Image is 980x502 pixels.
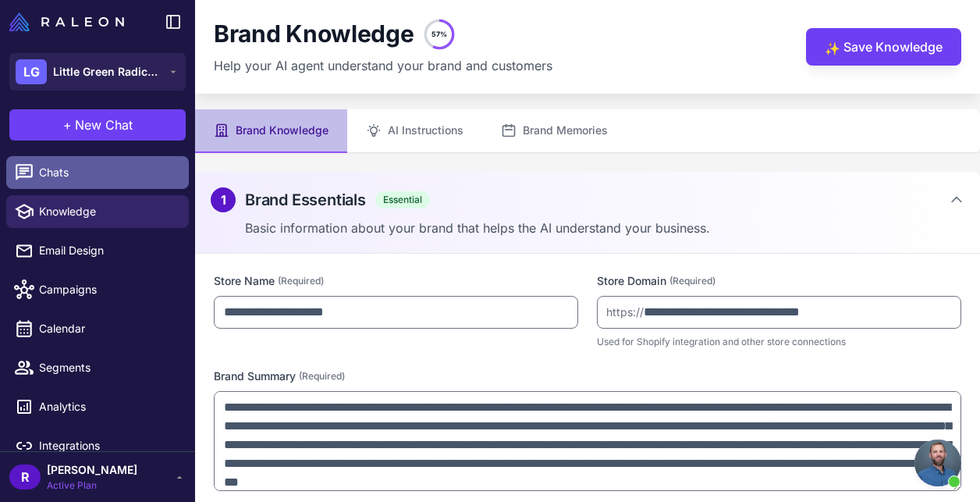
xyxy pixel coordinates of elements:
[914,440,961,486] div: Open chat
[6,234,189,267] a: Email Design
[825,39,837,52] span: ✨
[39,437,176,454] span: Integrations
[6,312,189,345] a: Calendar
[6,156,189,189] a: Chats
[245,219,964,237] p: Basic information about your brand that helps the AI understand your business.
[597,335,961,349] p: Used for Shopify integration and other store connections
[214,20,414,49] h1: Brand Knowledge
[75,116,133,134] span: New Chat
[47,479,137,493] span: Active Plan
[195,109,347,153] button: Brand Knowledge
[278,274,324,288] span: (Required)
[39,398,176,415] span: Analytics
[6,195,189,228] a: Knowledge
[9,109,186,141] button: +New Chat
[39,164,176,181] span: Chats
[6,429,189,462] a: Integrations
[214,368,961,385] label: Brand Summary
[245,188,366,212] h2: Brand Essentials
[63,116,72,134] span: +
[9,12,130,31] a: Raleon Logo
[6,390,189,423] a: Analytics
[9,53,186,91] button: LGLittle Green Radicals
[53,63,162,80] span: Little Green Radicals
[375,191,430,208] span: Essential
[214,56,552,75] p: Help your AI agent understand your brand and customers
[16,59,47,84] div: LG
[39,359,176,376] span: Segments
[669,274,715,288] span: (Required)
[39,281,176,298] span: Campaigns
[39,320,176,337] span: Calendar
[597,272,961,290] label: Store Domain
[9,12,124,31] img: Raleon Logo
[9,465,41,490] div: R
[39,242,176,259] span: Email Design
[299,369,345,383] span: (Required)
[482,109,627,153] button: Brand Memories
[431,30,447,38] text: 57%
[211,187,236,212] div: 1
[6,273,189,306] a: Campaigns
[47,461,137,479] span: [PERSON_NAME]
[347,109,482,153] button: AI Instructions
[39,203,176,220] span: Knowledge
[806,28,961,66] button: ✨Save Knowledge
[214,272,578,290] label: Store Name
[6,351,189,384] a: Segments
